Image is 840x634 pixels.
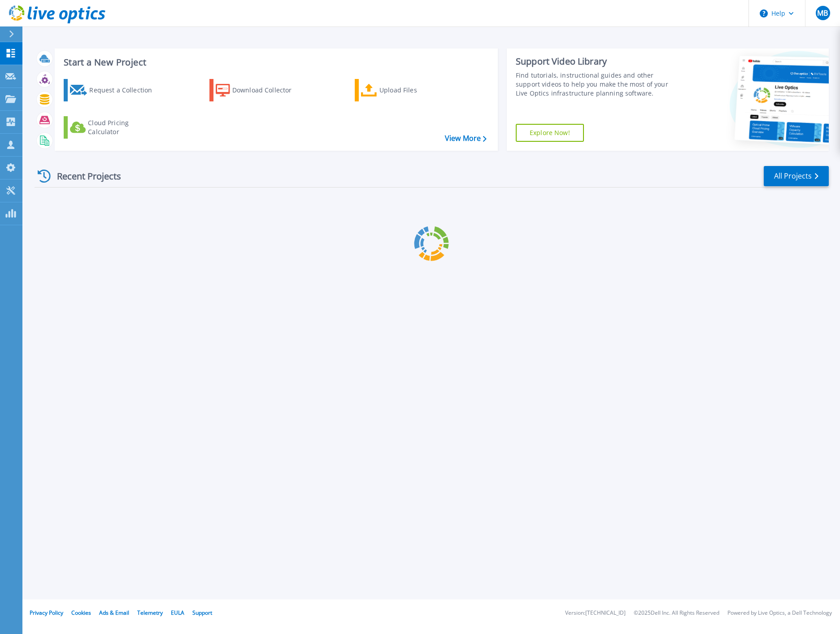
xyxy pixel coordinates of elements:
[35,165,133,187] div: Recent Projects
[516,56,679,67] div: Support Video Library
[171,609,184,617] a: EULA
[64,116,164,139] a: Cloud Pricing Calculator
[379,81,451,99] div: Upload Files
[565,610,626,616] li: Version: [TECHNICAL_ID]
[30,609,63,617] a: Privacy Policy
[232,81,304,99] div: Download Collector
[88,118,160,136] div: Cloud Pricing Calculator
[634,610,719,616] li: © 2025 Dell Inc. All Rights Reserved
[764,166,829,186] a: All Projects
[727,610,832,616] li: Powered by Live Optics, a Dell Technology
[209,79,309,101] a: Download Collector
[817,9,828,17] span: MB
[64,79,164,101] a: Request a Collection
[64,57,486,67] h3: Start a New Project
[445,134,487,143] a: View More
[516,71,679,98] div: Find tutorials, instructional guides and other support videos to help you make the most of your L...
[192,609,212,617] a: Support
[99,609,129,617] a: Ads & Email
[355,79,455,101] a: Upload Files
[89,81,161,99] div: Request a Collection
[137,609,163,617] a: Telemetry
[71,609,91,617] a: Cookies
[516,124,584,142] a: Explore Now!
